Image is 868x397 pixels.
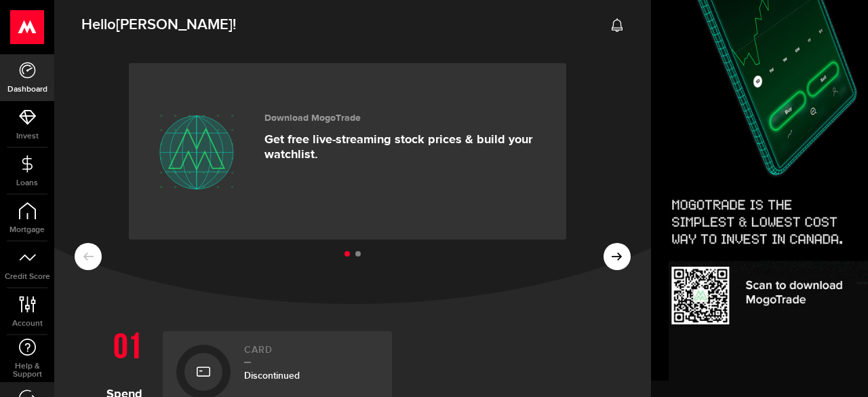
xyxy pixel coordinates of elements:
[116,16,233,34] span: [PERSON_NAME]
[264,132,546,162] p: Get free live-streaming stock prices & build your watchlist.
[244,345,378,363] h2: Card
[129,63,566,240] a: Download MogoTrade Get free live-streaming stock prices & build your watchlist.
[264,113,546,124] h3: Download MogoTrade
[244,370,300,381] span: Discontinued
[81,11,236,39] span: Hello !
